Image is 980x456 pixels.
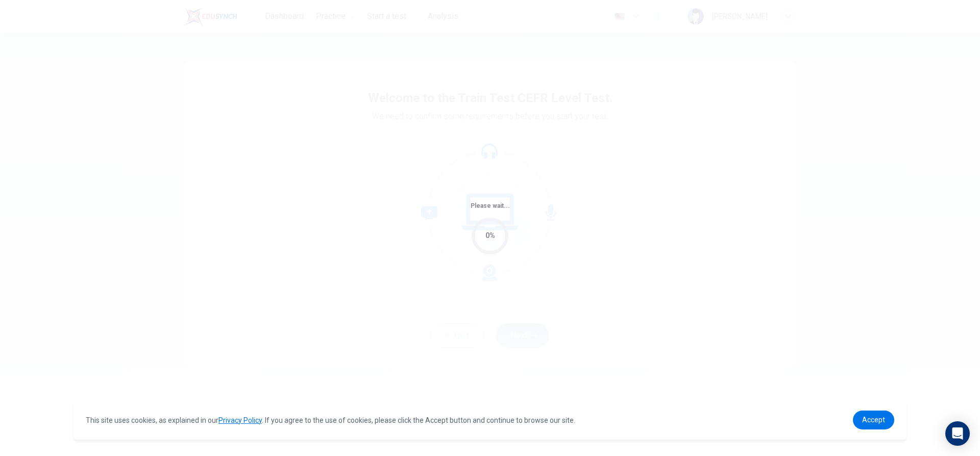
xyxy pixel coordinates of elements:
[862,416,885,424] span: Accept
[485,230,495,242] div: 0%
[853,411,894,429] a: dismiss cookie message
[471,202,510,209] span: Please wait...
[945,421,970,446] div: Open Intercom Messenger
[86,416,575,424] span: This site uses cookies, as explained in our . If you agree to the use of cookies, please click th...
[73,400,906,440] div: cookieconsent
[218,416,262,424] a: Privacy Policy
